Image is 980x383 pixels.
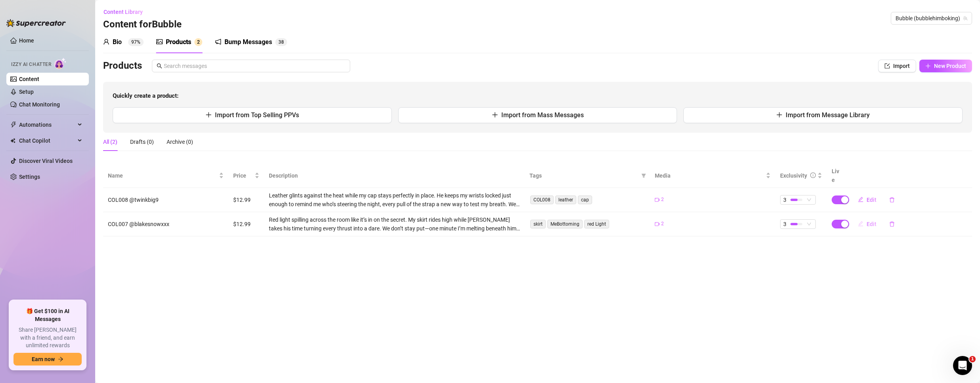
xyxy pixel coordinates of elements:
h3: Content for Bubble [103,18,182,31]
span: filter [640,170,648,182]
span: New Product [934,63,966,69]
span: import [884,63,890,69]
span: 3 [783,220,786,228]
span: leather [555,195,576,204]
span: Price [233,171,253,180]
div: Archive (0) [167,137,193,146]
span: 1 [969,356,976,362]
th: Tags [525,164,650,188]
span: arrow-right [58,356,63,362]
img: logo-BBDzfeDw.svg [6,19,66,27]
div: All (2) [103,137,117,146]
span: delete [889,221,895,227]
span: plus [925,63,931,69]
span: info-circle [810,172,816,178]
span: Media [655,171,764,180]
td: COL007 @blakesnowxxx [103,212,228,236]
a: Chat Monitoring [19,101,60,108]
a: Content [19,76,39,82]
button: New Product [919,60,972,72]
span: Izzy AI Chatter [11,61,51,68]
span: plus [205,112,212,118]
span: Name [108,171,217,180]
span: video-camera [655,197,660,202]
a: Home [19,37,34,44]
span: plus [492,112,498,118]
td: $12.99 [228,212,264,236]
th: Description [264,164,525,188]
span: search [157,63,162,69]
span: Import [893,63,910,69]
button: delete [883,193,901,206]
span: notification [215,39,221,45]
h3: Products [103,60,142,72]
strong: Quickly create a product: [113,92,178,99]
span: thunderbolt [10,122,17,128]
button: Edit [852,218,883,230]
th: Live [827,164,847,188]
span: Earn now [32,356,55,362]
sup: 97% [128,38,144,46]
td: COL008 @twinkbig9 [103,188,228,212]
span: Bubble (bubblehimboking) [896,12,967,24]
span: cap [578,195,592,204]
span: delete [889,197,895,203]
button: Import from Message Library [683,107,963,123]
span: 3 [783,195,786,204]
sup: 38 [275,38,287,46]
img: AI Chatter [54,58,67,69]
div: Products [166,37,191,47]
span: Edit [867,197,876,203]
span: 8 [281,39,284,45]
span: Content Library [104,9,143,15]
span: 2 [661,196,664,203]
span: team [963,16,968,21]
th: Price [228,164,264,188]
span: Import from Mass Messages [501,111,584,119]
span: Chat Copilot [19,134,75,147]
span: Share [PERSON_NAME] with a friend, and earn unlimited rewards [13,326,82,350]
div: Bio [113,37,122,47]
div: Exclusivity [780,171,807,180]
button: delete [883,218,901,230]
span: Tags [529,171,638,180]
sup: 2 [194,38,202,46]
span: skirt [530,220,546,228]
span: 2 [661,220,664,228]
span: COL008 [530,195,554,204]
span: video-camera [655,222,660,226]
span: Import from Message Library [786,111,870,119]
a: Discover Viral Videos [19,158,73,164]
a: Settings [19,174,40,180]
div: Drafts (0) [130,137,154,146]
span: 2 [197,39,200,45]
button: Import [878,60,916,72]
span: plus [776,112,782,118]
span: Edit [867,221,876,227]
div: Red light spilling across the room like it’s in on the secret. My skirt rides high while [PERSON_... [269,215,520,233]
div: Leather glints against the heat while my cap stays perfectly in place. He keeps my wrists locked ... [269,191,520,209]
span: edit [858,197,863,202]
input: Search messages [164,62,345,70]
span: Import from Top Selling PPVs [215,111,299,119]
button: Edit [852,193,883,206]
button: Content Library [103,6,149,18]
a: Setup [19,89,34,95]
span: edit [858,221,863,226]
span: 🎁 Get $100 in AI Messages [13,308,82,323]
span: filter [641,173,646,178]
button: Import from Top Selling PPVs [113,107,392,123]
td: $12.99 [228,188,264,212]
span: user [103,39,109,45]
span: 3 [278,39,281,45]
iframe: Intercom live chat [953,356,972,375]
th: Name [103,164,228,188]
span: MeBottoming [547,220,583,228]
div: Bump Messages [224,37,272,47]
button: Import from Mass Messages [398,107,677,123]
span: Automations [19,118,75,131]
th: Media [650,164,775,188]
button: Earn nowarrow-right [13,353,82,366]
img: Chat Copilot [10,138,15,143]
span: red Light [584,220,609,228]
